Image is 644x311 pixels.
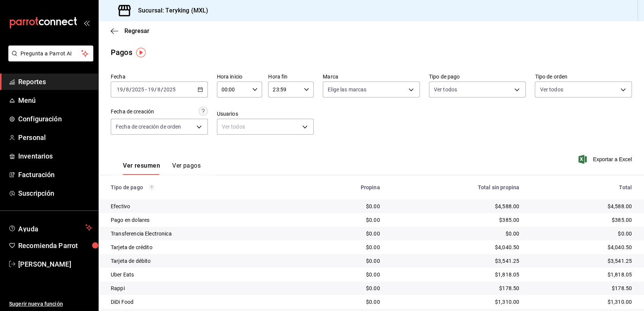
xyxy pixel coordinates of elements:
div: $178.50 [392,284,520,292]
input: ---- [132,86,145,93]
div: Uber Eats [111,271,298,278]
input: ---- [163,86,176,93]
label: Marca [323,74,420,79]
div: $4,588.00 [392,203,520,210]
input: -- [126,86,129,93]
div: Total [531,184,632,190]
span: [PERSON_NAME] [18,259,92,269]
div: $0.00 [310,243,380,251]
div: navigation tabs [123,162,201,175]
span: Reportes [18,77,92,87]
div: Pagos [111,47,132,58]
div: Tarjeta de crédito [111,243,298,251]
span: Inventarios [18,151,92,161]
div: $178.50 [531,284,632,292]
div: Tipo de pago [111,184,298,190]
div: $385.00 [531,216,632,224]
input: -- [157,86,161,93]
div: $4,040.50 [531,243,632,251]
button: Ver resumen [123,162,160,175]
div: $4,040.50 [392,243,520,251]
div: $0.00 [531,230,632,237]
div: $0.00 [310,257,380,265]
div: $385.00 [392,216,520,224]
span: Fecha de creación de orden [116,123,181,130]
div: $0.00 [310,271,380,278]
div: $0.00 [310,298,380,306]
div: $0.00 [310,284,380,292]
div: $0.00 [310,230,380,237]
span: Ver todos [434,86,457,93]
label: Hora inicio [217,74,262,79]
button: open_drawer_menu [83,20,90,26]
a: Pregunta a Parrot AI [5,55,93,63]
div: $4,588.00 [531,203,632,210]
div: Efectivo [111,203,298,210]
div: $0.00 [310,203,380,210]
div: Tarjeta de débito [111,257,298,265]
div: $1,310.00 [531,298,632,306]
span: Configuración [18,114,92,124]
span: Facturación [18,170,92,180]
button: Ver pagos [172,162,201,175]
div: Transferencia Electronica [111,230,298,237]
span: - [145,86,147,93]
div: $1,310.00 [392,298,520,306]
div: $0.00 [392,230,520,237]
input: -- [148,86,154,93]
div: Total sin propina [392,184,520,190]
div: Pago en dolares [111,216,298,224]
label: Hora fin [268,74,314,79]
span: Suscripción [18,188,92,198]
span: Regresar [124,27,149,35]
input: -- [116,86,123,93]
div: $1,818.05 [392,271,520,278]
h3: Sucursal: Teryking (MXL) [132,6,208,15]
span: Elige las marcas [328,86,366,93]
div: Propina [310,184,380,190]
span: Ver todos [540,86,563,93]
label: Tipo de orden [535,74,632,79]
label: Tipo de pago [429,74,526,79]
div: Rappi [111,284,298,292]
span: / [154,86,157,93]
div: Ver todos [217,119,314,135]
div: $1,818.05 [531,271,632,278]
div: Fecha de creación [111,108,154,116]
label: Fecha [111,74,208,79]
span: Personal [18,132,92,143]
label: Usuarios [217,111,314,116]
span: / [129,86,132,93]
div: $3,541.25 [531,257,632,265]
span: / [161,86,163,93]
span: Menú [18,95,92,105]
button: Exportar a Excel [580,155,632,164]
span: Sugerir nueva función [9,300,92,308]
button: Regresar [111,27,149,35]
div: $0.00 [310,216,380,224]
div: DiDi Food [111,298,298,306]
span: Pregunta a Parrot AI [20,50,82,58]
button: Pregunta a Parrot AI [8,46,93,61]
span: Ayuda [18,223,82,232]
svg: Los pagos realizados con Pay y otras terminales son montos brutos. [149,185,154,190]
span: Recomienda Parrot [18,240,92,251]
img: Tooltip marker [136,48,146,57]
div: $3,541.25 [392,257,520,265]
span: / [123,86,126,93]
